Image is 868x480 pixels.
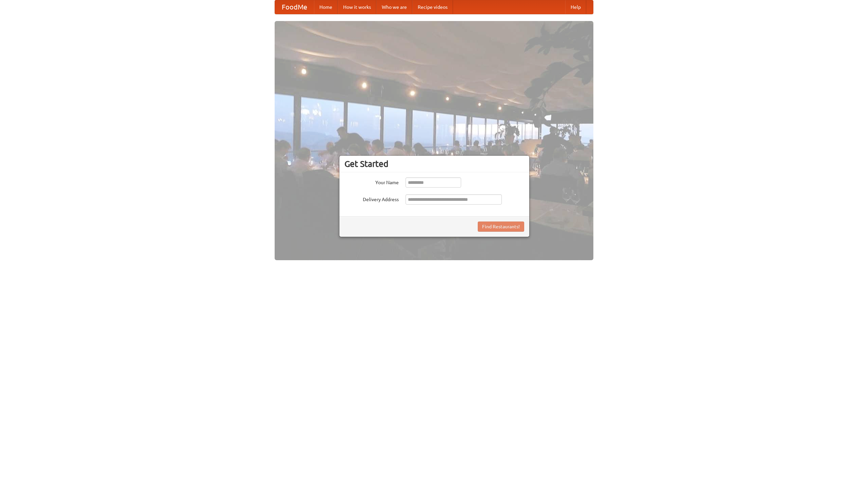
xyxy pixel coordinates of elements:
a: Who we are [376,0,412,14]
a: Home [314,0,338,14]
a: Help [565,0,586,14]
a: FoodMe [275,0,314,14]
label: Delivery Address [344,194,399,203]
button: Find Restaurants! [478,222,524,232]
h3: Get Started [344,159,524,169]
label: Your Name [344,177,399,186]
a: Recipe videos [412,0,453,14]
a: How it works [338,0,376,14]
